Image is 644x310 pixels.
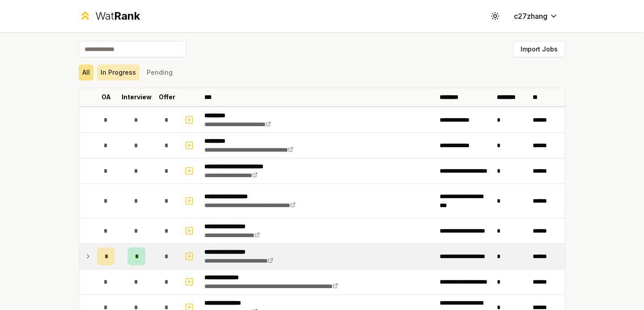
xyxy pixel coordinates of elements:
button: c27zhang [507,8,565,24]
span: Rank [114,9,140,22]
button: All [79,64,93,81]
button: Pending [143,64,176,81]
a: WatRank [79,9,140,23]
p: Interview [122,93,152,102]
p: Offer [159,93,175,102]
span: c27zhang [514,11,547,21]
button: In Progress [97,64,140,81]
button: Import Jobs [513,41,565,57]
p: OA [102,93,111,102]
div: Wat [95,9,140,23]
